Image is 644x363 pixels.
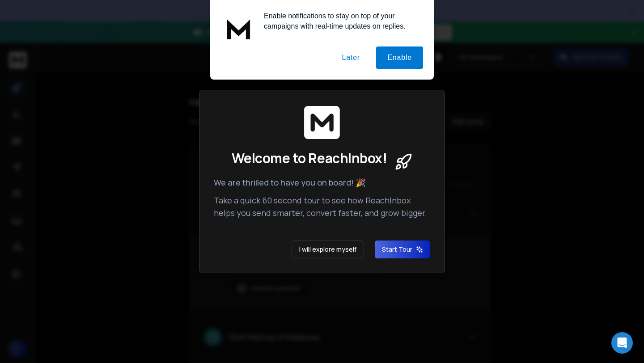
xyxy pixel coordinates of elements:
button: Later [330,46,371,69]
div: Open Intercom Messenger [611,332,633,354]
button: Enable [376,46,423,69]
span: Welcome to ReachInbox! [232,150,387,166]
p: Take a quick 60 second tour to see how ReachInbox helps you send smarter, convert faster, and gro... [214,194,430,219]
button: I will explore myself [292,241,364,258]
span: Start Tour [382,245,423,254]
img: notification icon [221,11,257,46]
p: We are thrilled to have you on board! 🎉 [214,176,430,189]
button: Start Tour [375,241,430,258]
div: Enable notifications to stay on top of your campaigns with real-time updates on replies. [257,11,423,31]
